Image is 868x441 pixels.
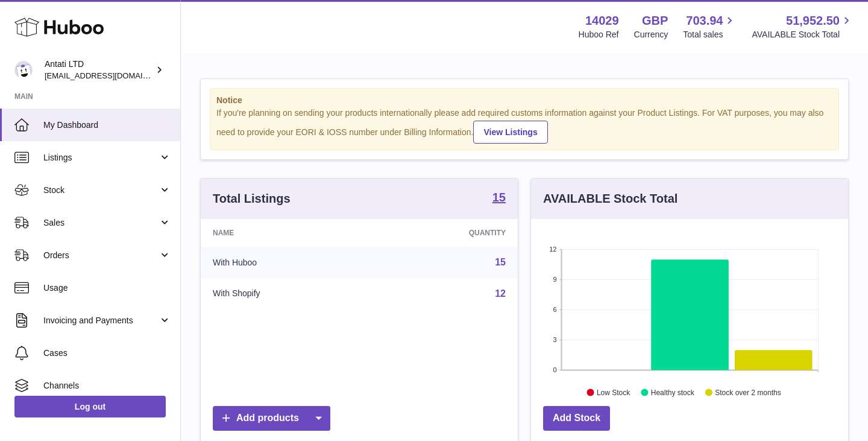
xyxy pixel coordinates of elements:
[45,59,153,81] div: Antati LTD
[634,29,668,40] div: Currency
[43,119,171,131] span: My Dashboard
[549,246,556,253] text: 12
[492,191,506,206] a: 15
[201,219,372,247] th: Name
[201,278,372,309] td: With Shopify
[752,13,854,40] a: 51,952.50 AVAILABLE Stock Total
[495,288,506,299] a: 12
[372,219,518,247] th: Quantity
[715,388,781,396] text: Stock over 2 months
[597,388,631,396] text: Low Stock
[216,107,832,144] div: If you're planning on sending your products internationally please add required customs informati...
[43,347,171,359] span: Cases
[45,71,177,80] span: [EMAIL_ADDRESS][DOMAIN_NAME]
[543,191,678,207] h3: AVAILABLE Stock Total
[14,396,166,417] a: Log out
[43,282,171,294] span: Usage
[216,95,832,106] strong: Notice
[553,336,556,343] text: 3
[213,406,330,431] a: Add products
[585,13,619,29] strong: 14029
[201,247,372,278] td: With Huboo
[43,380,171,392] span: Channels
[543,406,610,431] a: Add Stock
[43,217,159,229] span: Sales
[683,29,737,40] span: Total sales
[683,13,737,40] a: 703.94 Total sales
[786,13,840,29] span: 51,952.50
[43,250,159,261] span: Orders
[473,121,547,144] a: View Listings
[752,29,854,40] span: AVAILABLE Stock Total
[553,366,556,373] text: 0
[553,276,556,283] text: 9
[43,185,159,196] span: Stock
[495,257,506,267] a: 15
[553,306,556,313] text: 6
[642,13,668,29] strong: GBP
[213,191,291,207] h3: Total Listings
[14,61,33,79] img: toufic@antatiskin.com
[686,13,723,29] span: 703.94
[43,152,159,163] span: Listings
[579,29,619,40] div: Huboo Ref
[492,191,506,203] strong: 15
[43,315,159,326] span: Invoicing and Payments
[651,388,695,396] text: Healthy stock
